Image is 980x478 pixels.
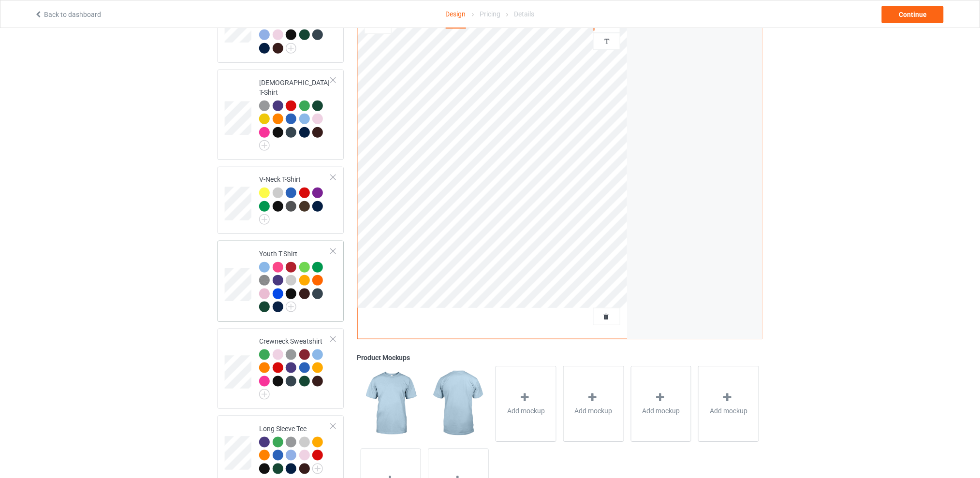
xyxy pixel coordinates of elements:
[575,406,613,416] span: Add mockup
[428,366,488,442] img: regular.jpg
[286,302,296,312] img: svg+xml;base64,PD94bWwgdmVyc2lvbj0iMS4wIiBlbmNvZGluZz0iVVRGLTgiPz4KPHN2ZyB3aWR0aD0iMjJweCIgaGVpZ2...
[361,366,421,442] img: regular.jpg
[507,406,545,416] span: Add mockup
[218,70,344,160] div: [DEMOGRAPHIC_DATA] T-Shirt
[480,0,500,28] div: Pricing
[357,353,762,363] div: Product Mockups
[312,464,323,474] img: svg+xml;base64,PD94bWwgdmVyc2lvbj0iMS4wIiBlbmNvZGluZz0iVVRGLTgiPz4KPHN2ZyB3aWR0aD0iMjJweCIgaGVpZ2...
[34,11,101,18] a: Back to dashboard
[286,43,296,54] img: svg+xml;base64,PD94bWwgdmVyc2lvbj0iMS4wIiBlbmNvZGluZz0iVVRGLTgiPz4KPHN2ZyB3aWR0aD0iMjJweCIgaGVpZ2...
[259,174,331,221] div: V-Neck T-Shirt
[259,336,331,397] div: Crewneck Sweatshirt
[218,167,344,234] div: V-Neck T-Shirt
[642,406,680,416] span: Add mockup
[563,366,624,442] div: Add mockup
[259,249,331,312] div: Youth T-Shirt
[710,406,747,416] span: Add mockup
[514,0,534,28] div: Details
[218,241,344,321] div: Youth T-Shirt
[631,366,692,442] div: Add mockup
[602,37,612,46] img: svg%3E%0A
[446,0,466,29] div: Design
[259,140,270,151] img: svg+xml;base64,PD94bWwgdmVyc2lvbj0iMS4wIiBlbmNvZGluZz0iVVRGLTgiPz4KPHN2ZyB3aWR0aD0iMjJweCIgaGVpZ2...
[259,275,270,286] img: heather_texture.png
[259,424,331,474] div: Long Sleeve Tee
[218,329,344,409] div: Crewneck Sweatshirt
[496,366,556,442] div: Add mockup
[259,214,270,225] img: svg+xml;base64,PD94bWwgdmVyc2lvbj0iMS4wIiBlbmNvZGluZz0iVVRGLTgiPz4KPHN2ZyB3aWR0aD0iMjJweCIgaGVpZ2...
[259,389,270,400] img: svg+xml;base64,PD94bWwgdmVyc2lvbj0iMS4wIiBlbmNvZGluZz0iVVRGLTgiPz4KPHN2ZyB3aWR0aD0iMjJweCIgaGVpZ2...
[259,78,331,148] div: [DEMOGRAPHIC_DATA] T-Shirt
[882,6,944,23] div: Continue
[698,366,759,442] div: Add mockup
